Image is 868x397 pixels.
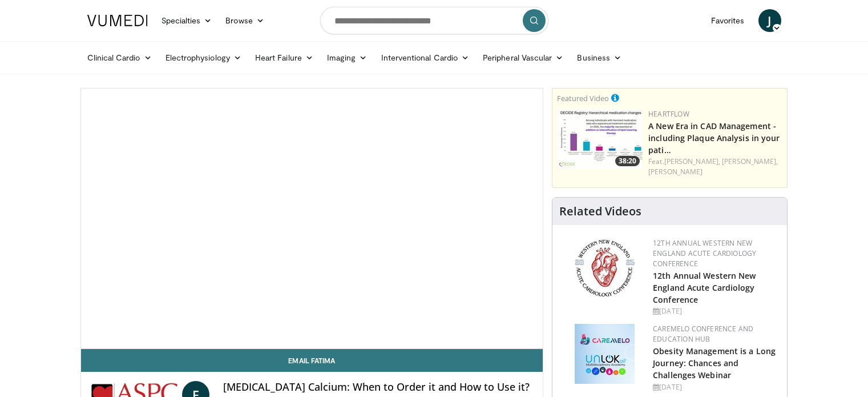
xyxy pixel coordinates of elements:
[653,306,778,316] div: [DATE]
[155,9,219,32] a: Specialties
[159,46,248,69] a: Electrophysiology
[320,46,374,69] a: Imaging
[575,324,635,384] img: 45df64a9-a6de-482c-8a90-ada250f7980c.png.150x105_q85_autocrop_double_scale_upscale_version-0.2.jpg
[653,238,756,268] a: 12th Annual Western New England Acute Cardiology Conference
[615,156,640,166] span: 38:20
[704,9,752,32] a: Favorites
[320,7,548,34] input: Search topics, interventions
[570,46,628,69] a: Business
[664,157,720,166] a: [PERSON_NAME],
[653,324,753,344] a: CaReMeLO Conference and Education Hub
[648,157,782,177] div: Feat.
[374,46,477,69] a: Interventional Cardio
[223,381,534,394] h4: [MEDICAL_DATA] Calcium: When to Order it and How to Use it?
[219,9,271,32] a: Browse
[653,270,756,305] a: 12th Annual Western New England Acute Cardiology Conference
[80,46,159,69] a: Clinical Cardio
[557,109,643,169] a: 38:20
[81,349,543,372] a: Email Fatima
[557,109,643,169] img: 738d0e2d-290f-4d89-8861-908fb8b721dc.150x105_q85_crop-smart_upscale.jpg
[248,46,320,69] a: Heart Failure
[559,204,641,218] h4: Related Videos
[81,89,543,349] video-js: Video Player
[648,121,780,155] a: A New Era in CAD Management - including Plaque Analysis in your pati…
[722,157,778,166] a: [PERSON_NAME],
[87,15,148,26] img: VuMedi Logo
[648,167,703,177] a: [PERSON_NAME]
[653,346,776,380] a: Obesity Management is a Long Journey: Chances and Challenges Webinar
[758,9,781,32] a: J
[653,382,778,392] div: [DATE]
[557,93,609,103] small: Featured Video
[476,46,570,69] a: Peripheral Vascular
[573,238,636,298] img: 0954f259-7907-4053-a817-32a96463ecc8.png.150x105_q85_autocrop_double_scale_upscale_version-0.2.png
[648,109,689,119] a: Heartflow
